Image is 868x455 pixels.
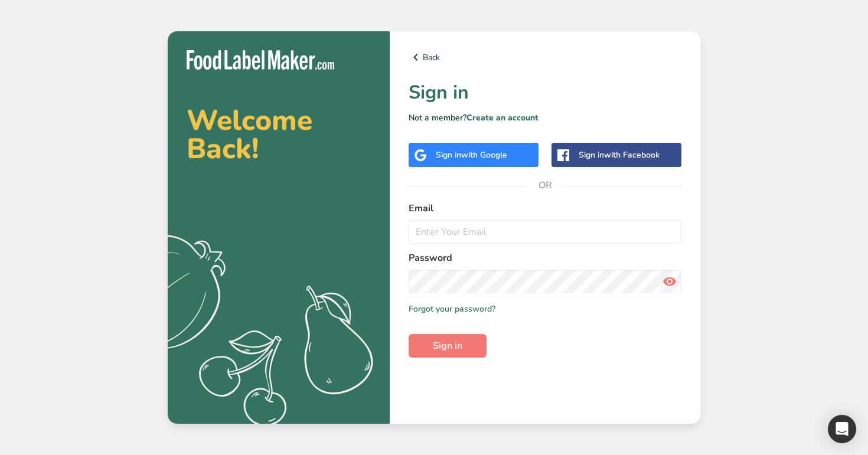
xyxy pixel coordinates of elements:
span: OR [527,168,563,203]
a: Back [409,50,682,64]
span: Sign in [433,339,462,353]
span: with Google [461,149,507,161]
a: Create an account [466,112,539,123]
label: Email [409,201,682,215]
h1: Sign in [409,78,682,107]
div: Sign in [579,149,660,161]
span: with Facebook [604,149,660,161]
p: Not a member? [409,112,682,124]
input: Enter Your Email [409,220,682,244]
div: Sign in [436,149,507,161]
button: Sign in [409,334,487,358]
label: Password [409,251,682,265]
img: Food Label Maker [187,50,334,70]
div: Open Intercom Messenger [828,415,856,443]
h2: Welcome Back! [187,106,371,163]
a: Forgot your password? [409,303,495,315]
